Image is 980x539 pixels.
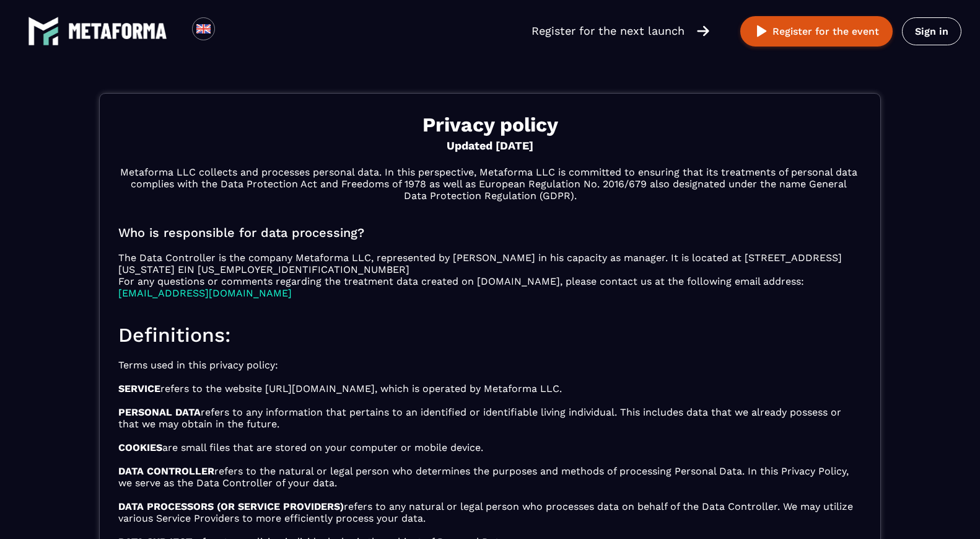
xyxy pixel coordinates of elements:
input: Search for option [225,24,235,38]
strong: COOKIES [118,442,162,453]
img: jouer [754,24,769,39]
strong: SERVICE [118,383,160,394]
a: [EMAIL_ADDRESS][DOMAIN_NAME] [118,287,292,299]
button: Register for the event [740,16,893,47]
div: Search for option [215,17,245,45]
h2: Who is responsible for data processing? [118,225,862,240]
p: refers to the website [URL][DOMAIN_NAME], which is operated by Metaforma LLC. [118,383,862,394]
p: are small files that are stored on your computer or mobile device. [118,442,862,453]
p: Metaforma LLC collects and processes personal data. In this perspective, Metaforma LLC is committ... [118,166,862,202]
p: Terms used in this privacy policy: [118,359,862,371]
strong: DATA CONTROLLER [118,465,214,477]
h1: Privacy policy [118,112,862,137]
p: refers to the natural or legal person who determines the purposes and methods of processing Perso... [118,465,862,489]
p: The Data Controller is the company Metaforma LLC, represented by [PERSON_NAME] in his capacity as... [118,252,862,299]
img: flèche droite [697,24,709,38]
p: Register for the next launch [532,22,685,40]
p: refers to any information that pertains to an identified or identifiable living individual. This ... [118,406,862,430]
img: logo [28,16,59,47]
img: en [196,21,211,37]
a: Sign in [902,17,961,45]
img: logo [68,23,167,39]
strong: PERSONAL DATA [118,406,201,418]
h2: Definitions: [118,323,862,347]
p: refers to any natural or legal person who processes data on behalf of the Data Controller. We may... [118,501,862,524]
span: Updated [DATE] [118,137,862,154]
strong: DATA PROCESSORS (OR SERVICE PROVIDERS) [118,501,344,512]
